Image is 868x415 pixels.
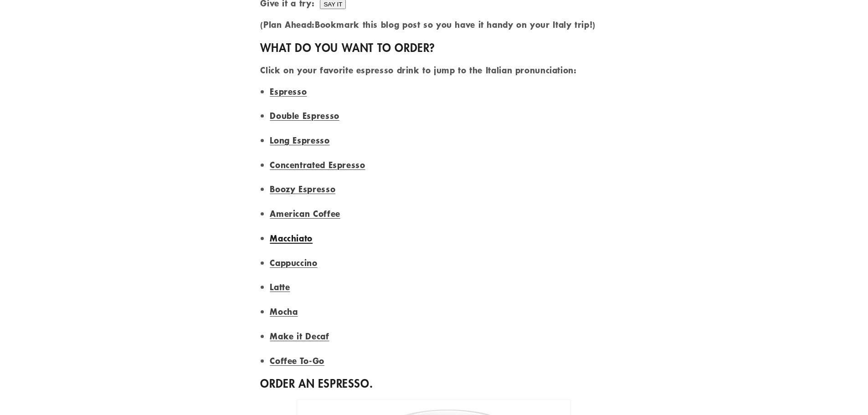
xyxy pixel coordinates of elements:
a: Concentrated Espresso [270,159,365,171]
a: Macchiato [270,232,313,244]
p: Click on your favorite espresso drink to jump to the Italian pronunciation: [260,64,607,77]
strong: Plan Ahead: [263,19,315,31]
p: ( Bookmark this blog post so you have it handy on your Italy trip!) [260,18,607,32]
a: American Coffee [270,208,340,220]
a: Mocha [270,306,298,318]
a: Boozy Espresso [270,183,335,195]
a: Double Espresso [270,110,339,122]
a: Long Espresso [270,134,329,146]
a: Make it Decaf [270,330,329,342]
a: Latte [270,281,290,293]
a: Espresso [270,86,307,97]
a: Cappuccino [270,257,317,269]
h2: Order an espresso. [260,376,607,390]
a: Coffee To-Go [270,355,324,367]
h2: What do you want to order? [260,41,607,55]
